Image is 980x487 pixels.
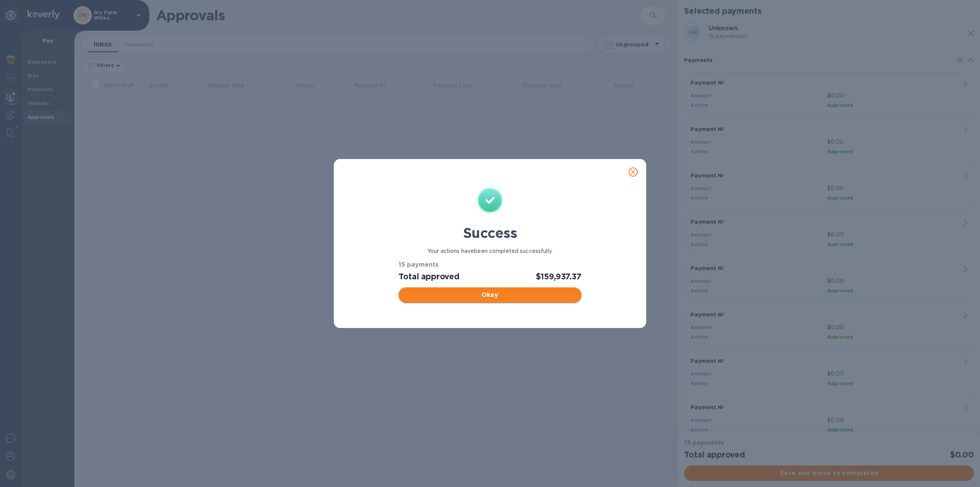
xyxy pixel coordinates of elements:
h2: Total approved [399,272,459,281]
span: Okay [405,290,575,300]
button: Okay [399,287,581,303]
button: close [624,163,642,181]
h3: 15 payments [399,261,581,269]
h1: Success [395,225,584,241]
h2: $159,937.37 [536,272,581,281]
p: Your actions have been completed successfully. [395,247,584,255]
